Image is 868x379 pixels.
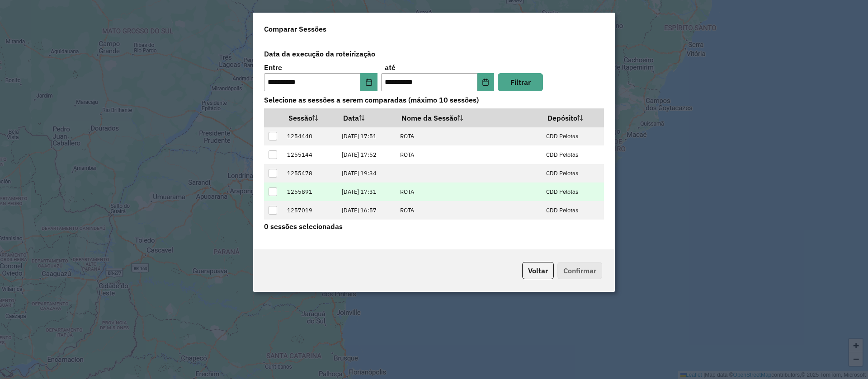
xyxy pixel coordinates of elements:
td: CDD Pelotas [541,145,604,164]
label: até [385,62,396,73]
td: 1257019 [283,201,337,220]
th: Depósito [541,108,604,127]
label: Selecione as sessões a serem comparadas (máximo 10 sessões) [259,91,609,108]
td: [DATE] 17:52 [337,145,396,164]
td: ROTA [395,145,541,164]
th: Sessão [283,108,337,127]
td: [DATE] 17:51 [337,127,396,146]
button: Choose Date [477,73,495,91]
td: CDD Pelotas [541,220,604,238]
td: CDD Pelotas [541,182,604,201]
td: ROTA [395,182,541,201]
td: 1257091 [283,220,337,238]
h4: Comparar Sessões [264,23,326,34]
td: [DATE] 18:06 [337,220,396,238]
label: Entre [264,62,282,73]
button: Filtrar [498,73,543,91]
button: Voltar [522,262,554,279]
td: [DATE] 16:57 [337,201,396,220]
label: Data da execução da roteirização [259,45,609,62]
td: CDD Pelotas [541,127,604,146]
td: [DATE] 17:31 [337,182,396,201]
td: ROTA [395,201,541,220]
th: Nome da Sessão [395,108,541,127]
td: CDD Pelotas [541,164,604,182]
td: ROTA [395,127,541,146]
button: Choose Date [360,73,377,91]
td: CDD Pelotas [541,201,604,220]
td: 1255891 [283,182,337,201]
label: 0 sessões selecionadas [264,221,343,232]
td: 1255144 [283,145,337,164]
td: AS 2 [395,220,541,238]
td: 1255478 [283,164,337,182]
th: Data [337,108,396,127]
td: 1254440 [283,127,337,146]
td: [DATE] 19:34 [337,164,396,182]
